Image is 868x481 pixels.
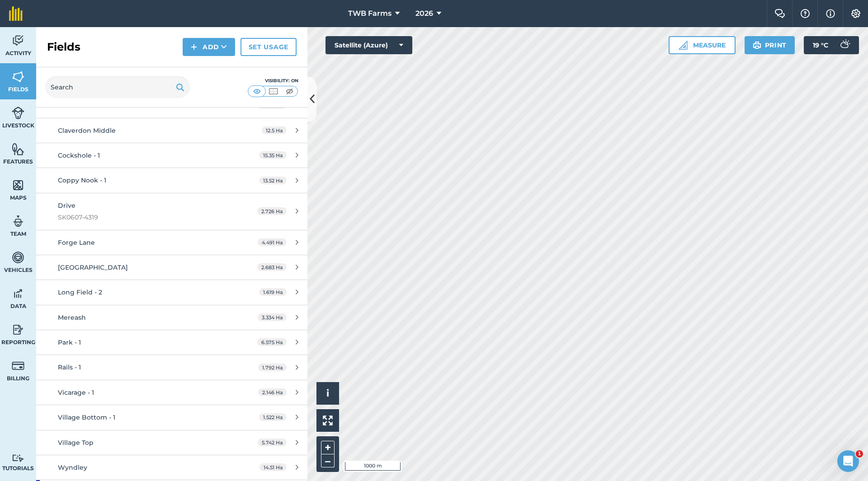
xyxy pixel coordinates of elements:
[58,263,128,271] span: [GEOGRAPHIC_DATA]
[745,36,795,54] button: Print
[258,313,287,321] span: 3.334 Ha
[12,70,24,84] img: svg+xml;base64,PHN2ZyB4bWxucz0iaHR0cDovL3d3dy53My5vcmcvMjAwMC9zdmciIHdpZHRoPSI1NiIgaGVpZ2h0PSI2MC...
[241,38,297,56] a: Set usage
[12,359,24,373] img: svg+xml;base64,PD94bWwgdmVyc2lvbj0iMS4wIiBlbmNvZGluZz0idXRmLTgiPz4KPCEtLSBHZW5lcmF0b3I6IEFkb2JlIE...
[323,416,333,425] img: Four arrows, one pointing top left, one top right, one bottom right and the last bottom left
[58,201,75,210] span: Drive
[12,178,24,192] img: svg+xml;base64,PHN2ZyB4bWxucz0iaHR0cDovL3d3dy53My5vcmcvMjAwMC9zdmciIHdpZHRoPSI1NiIgaGVpZ2h0PSI2MC...
[248,77,298,84] div: Visibility: On
[12,215,24,228] img: svg+xml;base64,PD94bWwgdmVyc2lvbj0iMS4wIiBlbmNvZGluZz0idXRmLTgiPz4KPCEtLSBHZW5lcmF0b3I6IEFkb2JlIE...
[669,36,736,54] button: Measure
[191,42,197,52] img: svg+xml;base64,PHN2ZyB4bWxucz0iaHR0cDovL3d3dy53My5vcmcvMjAwMC9zdmciIHdpZHRoPSIxNCIgaGVpZ2h0PSIyNC...
[837,450,859,472] iframe: Intercom live chat
[12,142,24,156] img: svg+xml;base64,PHN2ZyB4bWxucz0iaHR0cDovL3d3dy53My5vcmcvMjAwMC9zdmciIHdpZHRoPSI1NiIgaGVpZ2h0PSI2MC...
[183,38,235,56] button: Add
[58,338,81,346] span: Park - 1
[36,405,307,430] a: Village Bottom - 11.522 Ha
[58,288,102,296] span: Long Field - 2
[257,207,287,215] span: 2.726 Ha
[36,380,307,405] a: Vicarage - 12.146 Ha
[259,413,287,421] span: 1.522 Ha
[268,87,279,96] img: svg+xml;base64,PHN2ZyB4bWxucz0iaHR0cDovL3d3dy53My5vcmcvMjAwMC9zdmciIHdpZHRoPSI1MCIgaGVpZ2h0PSI0MC...
[813,36,828,54] span: 19 ° C
[326,388,329,399] span: i
[826,8,835,19] img: svg+xml;base64,PHN2ZyB4bWxucz0iaHR0cDovL3d3dy53My5vcmcvMjAwMC9zdmciIHdpZHRoPSIxNyIgaGVpZ2h0PSIxNy...
[58,176,106,184] span: Coppy Nook - 1
[753,40,761,51] img: svg+xml;base64,PHN2ZyB4bWxucz0iaHR0cDovL3d3dy53My5vcmcvMjAwMC9zdmciIHdpZHRoPSIxOSIgaGVpZ2h0PSIyNC...
[12,106,24,120] img: svg+xml;base64,PD94bWwgdmVyc2lvbj0iMS4wIiBlbmNvZGluZz0idXRmLTgiPz4KPCEtLSBHZW5lcmF0b3I6IEFkb2JlIE...
[835,36,854,54] img: svg+xml;base64,PD94bWwgdmVyc2lvbj0iMS4wIiBlbmNvZGluZz0idXRmLTgiPz4KPCEtLSBHZW5lcmF0b3I6IEFkb2JlIE...
[9,6,23,21] img: fieldmargin Logo
[12,287,24,300] img: svg+xml;base64,PD94bWwgdmVyc2lvbj0iMS4wIiBlbmNvZGluZz0idXRmLTgiPz4KPCEtLSBHZW5lcmF0b3I6IEFkb2JlIE...
[36,143,307,168] a: Cockshole - 115.35 Ha
[258,388,287,396] span: 2.146 Ha
[257,338,287,346] span: 6.575 Ha
[176,82,184,93] img: svg+xml;base64,PHN2ZyB4bWxucz0iaHR0cDovL3d3dy53My5vcmcvMjAwMC9zdmciIHdpZHRoPSIxOSIgaGVpZ2h0PSIyNC...
[679,41,688,50] img: Ruler icon
[262,126,287,134] span: 12.5 Ha
[45,76,190,98] input: Search
[36,230,307,255] a: Forge Lane4.491 Ha
[58,126,116,135] span: Claverdon Middle
[258,364,287,371] span: 1.792 Ha
[12,454,24,462] img: svg+xml;base64,PD94bWwgdmVyc2lvbj0iMS4wIiBlbmNvZGluZz0idXRmLTgiPz4KPCEtLSBHZW5lcmF0b3I6IEFkb2JlIE...
[774,9,785,18] img: Two speech bubbles overlapping with the left bubble in the forefront
[58,413,115,421] span: Village Bottom - 1
[325,36,412,54] button: Satellite (Azure)
[36,280,307,304] a: Long Field - 21.619 Ha
[36,455,307,480] a: Wyndley14.51 Ha
[12,251,24,264] img: svg+xml;base64,PD94bWwgdmVyc2lvbj0iMS4wIiBlbmNvZGluZz0idXRmLTgiPz4KPCEtLSBHZW5lcmF0b3I6IEFkb2JlIE...
[415,8,433,19] span: 2026
[58,151,100,159] span: Cockshole - 1
[259,151,287,159] span: 15.35 Ha
[47,40,80,54] h2: Fields
[284,87,295,96] img: svg+xml;base64,PHN2ZyB4bWxucz0iaHR0cDovL3d3dy53My5vcmcvMjAwMC9zdmciIHdpZHRoPSI1MCIgaGVpZ2h0PSI0MC...
[258,439,287,446] span: 5.742 Ha
[36,330,307,355] a: Park - 16.575 Ha
[804,36,859,54] button: 19 °C
[850,9,861,18] img: A cog icon
[36,305,307,330] a: Mereash3.334 Ha
[36,193,307,230] a: DriveSK0607-43192.726 Ha
[257,263,287,271] span: 2.683 Ha
[36,255,307,280] a: [GEOGRAPHIC_DATA]2.683 Ha
[258,238,287,246] span: 4.491 Ha
[856,450,863,458] span: 1
[58,363,81,371] span: Rails - 1
[58,463,87,472] span: Wyndley
[259,177,287,184] span: 13.52 Ha
[12,323,24,336] img: svg+xml;base64,PD94bWwgdmVyc2lvbj0iMS4wIiBlbmNvZGluZz0idXRmLTgiPz4KPCEtLSBHZW5lcmF0b3I6IEFkb2JlIE...
[36,118,307,143] a: Claverdon Middle12.5 Ha
[58,238,95,247] span: Forge Lane
[348,8,392,19] span: TWB Farms
[12,34,24,47] img: svg+xml;base64,PD94bWwgdmVyc2lvbj0iMS4wIiBlbmNvZGluZz0idXRmLTgiPz4KPCEtLSBHZW5lcmF0b3I6IEFkb2JlIE...
[58,212,228,222] span: SK0607-4319
[321,441,335,454] button: +
[259,288,287,296] span: 1.619 Ha
[321,454,335,467] button: –
[259,463,287,471] span: 14.51 Ha
[36,168,307,192] a: Coppy Nook - 113.52 Ha
[58,388,94,397] span: Vicarage - 1
[36,355,307,379] a: Rails - 11.792 Ha
[58,439,94,447] span: Village Top
[316,382,339,405] button: i
[800,9,811,18] img: A question mark icon
[58,313,86,322] span: Mereash
[36,430,307,455] a: Village Top5.742 Ha
[251,87,263,96] img: svg+xml;base64,PHN2ZyB4bWxucz0iaHR0cDovL3d3dy53My5vcmcvMjAwMC9zdmciIHdpZHRoPSI1MCIgaGVpZ2h0PSI0MC...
